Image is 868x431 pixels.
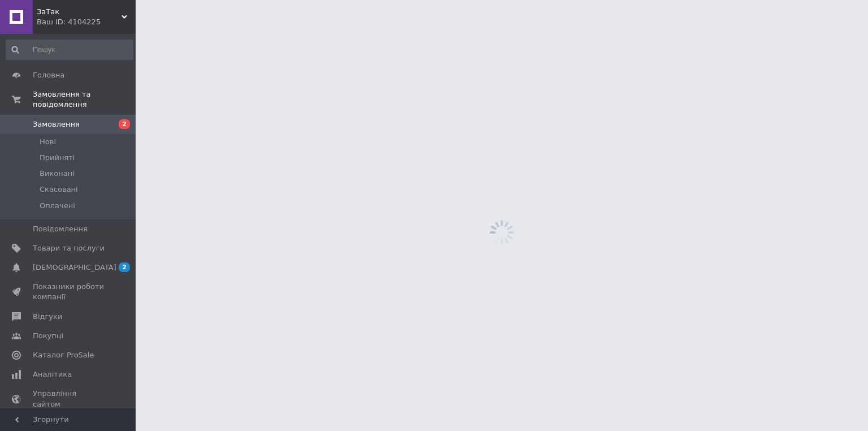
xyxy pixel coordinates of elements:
span: Аналітика [33,369,72,380]
span: Товари та послуги [33,243,105,253]
span: Замовлення [33,119,80,130]
div: Ваш ID: 4104225 [37,17,136,27]
input: Пошук [6,40,133,60]
span: [DEMOGRAPHIC_DATA] [33,262,116,273]
span: Управління сайтом [33,389,105,409]
span: Покупці [33,331,63,341]
span: ЗаТак [37,7,121,17]
span: Каталог ProSale [33,350,94,360]
span: Показники роботи компанії [33,282,105,302]
img: spinner_grey-bg-hcd09dd2d8f1a785e3413b09b97f8118e7.gif [487,217,517,248]
span: Головна [33,70,64,80]
span: Замовлення та повідомлення [33,89,136,110]
span: Скасовані [40,184,78,195]
span: Нові [40,137,56,147]
span: Оплачені [40,201,75,211]
span: 2 [119,119,130,129]
span: 2 [119,262,130,272]
span: Відгуки [33,312,62,322]
span: Повідомлення [33,224,88,234]
span: Виконані [40,169,75,179]
span: Прийняті [40,153,75,163]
